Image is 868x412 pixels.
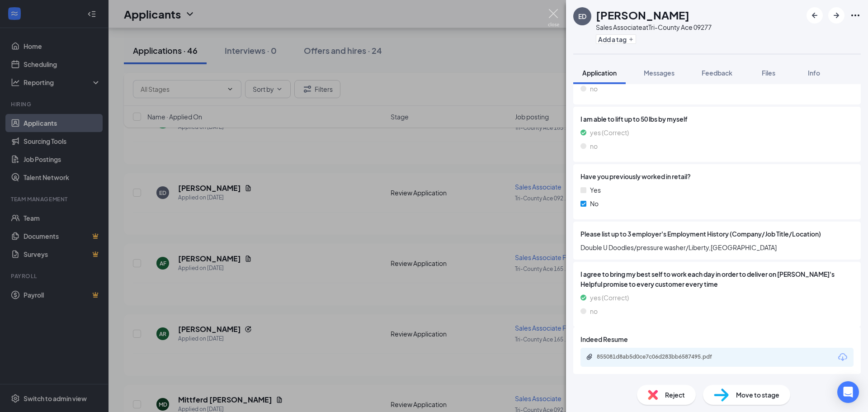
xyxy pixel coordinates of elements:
span: Application [582,69,617,77]
h1: [PERSON_NAME] [596,7,689,23]
svg: Download [837,352,848,363]
span: Reject [665,390,685,400]
svg: ArrowRight [831,10,842,21]
a: Paperclip855081d8ab5d0ce7c06d283bb6587495.pdf [586,353,732,362]
span: Please list up to 3 employer's Employment History (Company/Job Title/Location) [580,229,821,239]
span: no [590,84,598,94]
svg: Paperclip [586,353,593,360]
div: ED [578,12,586,21]
button: ArrowRight [828,7,844,24]
svg: Plus [628,37,634,42]
span: Messages [644,69,675,77]
span: Have you previously worked in retail? [580,171,691,181]
button: PlusAdd a tag [596,34,636,44]
svg: Ellipses [850,10,861,21]
span: Yes [590,185,601,195]
div: Sales Associate at Tri-County Ace 09277 [596,23,712,32]
span: no [590,306,598,316]
span: Indeed Resume [580,334,628,344]
svg: ArrowLeftNew [809,10,820,21]
div: Open Intercom Messenger [837,381,859,403]
span: Files [762,69,775,77]
span: no [590,141,598,151]
span: Double U Doodles/pressure washer/Liberty,[GEOGRAPHIC_DATA] [580,242,854,252]
button: ArrowLeftNew [807,7,823,24]
span: yes (Correct) [590,128,629,137]
span: No [590,199,599,208]
span: Move to stage [736,390,779,400]
span: I am able to lift up to 50 lbs by myself [580,114,854,124]
span: I agree to bring my best self to work each day in order to deliver on [PERSON_NAME]'s Helpful pro... [580,269,854,289]
span: Info [808,69,820,77]
div: 855081d8ab5d0ce7c06d283bb6587495.pdf [597,353,723,360]
span: Feedback [702,69,732,77]
span: yes (Correct) [590,293,629,303]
